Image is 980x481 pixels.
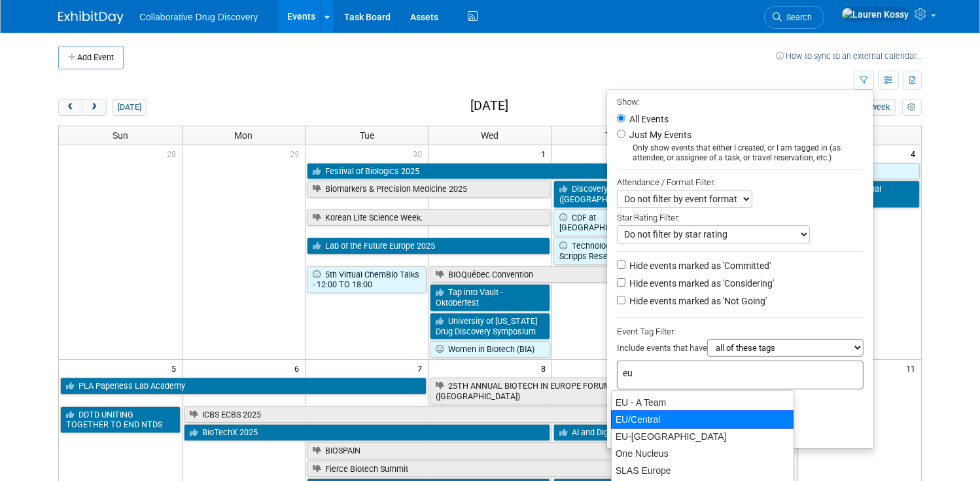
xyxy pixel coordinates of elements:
[184,424,550,441] a: BioTechX 2025
[139,12,258,22] span: Collaborative Drug Discovery
[293,360,305,376] span: 6
[113,99,147,116] button: [DATE]
[307,238,550,255] a: Lab of the Future Europe 2025
[289,145,305,162] span: 29
[58,99,82,116] button: prev
[430,313,550,340] a: University of [US_STATE] Drug Discovery Symposium
[612,462,794,479] div: SLAS Europe
[627,294,767,308] label: Hide events marked as 'Not Going'
[605,130,621,141] span: Thu
[612,445,794,462] div: One Nucleus
[764,6,824,29] a: Search
[627,259,771,272] label: Hide events marked as 'Committed'
[553,209,673,236] a: CDF at [GEOGRAPHIC_DATA]
[776,51,922,61] a: How to sync to an external calendar...
[60,378,427,395] a: PLA Paperless Lab Academy
[60,406,181,433] a: DDTD UNITING TOGETHER TO END NTDS
[617,93,864,109] div: Show:
[617,143,864,163] div: Only show events that either I created, or I am tagged in (as attendee, or assignee of a task, or...
[307,209,550,226] a: Korean Life Science Week.
[58,11,124,24] img: ExhibitDay
[611,410,794,429] div: EU/Central
[411,145,428,162] span: 30
[902,99,922,116] button: myCustomButton
[307,163,673,180] a: Festival of Biologics 2025
[841,7,909,22] img: Lauren Kossy
[430,378,673,404] a: 25TH ANNUAL BIOTECH IN EUROPE FORUM ([GEOGRAPHIC_DATA])
[307,266,427,293] a: 5th Virtual ChemBio Talks - 12:00 TO 18:00
[307,461,673,478] a: Fierce Biotech Summit
[905,360,921,376] span: 11
[617,208,864,225] div: Star Rating Filter:
[617,339,864,361] div: Include events that have
[184,406,673,423] a: ICBS ECBS 2025
[166,145,182,162] span: 28
[540,145,551,162] span: 1
[170,360,182,376] span: 5
[553,238,673,264] a: Technology Summit at Scripps Research
[612,394,794,411] div: EU - A Team
[481,130,499,141] span: Wed
[113,130,128,141] span: Sun
[470,99,508,113] h2: [DATE]
[430,341,550,358] a: Women in Biotech (BIA)
[627,115,669,124] label: All Events
[627,128,691,141] label: Just My Events
[553,424,797,441] a: AI and Digital Biology Symposium (ISSCR)
[782,12,812,22] span: Search
[907,103,916,112] i: Personalize Calendar
[416,360,428,376] span: 7
[540,360,551,376] span: 8
[430,266,796,283] a: BIOQuébec Convention
[627,277,774,290] label: Hide events marked as 'Considering'
[307,181,550,198] a: Biomarkers & Precision Medicine 2025
[612,428,794,445] div: EU-[GEOGRAPHIC_DATA]
[617,324,864,339] div: Event Tag Filter:
[234,130,253,141] span: Mon
[617,175,864,190] div: Attendance / Format Filter:
[430,284,550,311] a: Tap into Vault - Oktoberfest
[360,130,374,141] span: Tue
[307,442,673,459] a: BIOSPAIN
[58,46,124,69] button: Add Event
[909,145,921,162] span: 4
[553,181,797,207] a: Discovery & Development/ Drug Discovery US ([GEOGRAPHIC_DATA])2025
[623,366,806,380] input: Type tag and hit enter
[82,99,106,116] button: next
[866,99,896,116] button: week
